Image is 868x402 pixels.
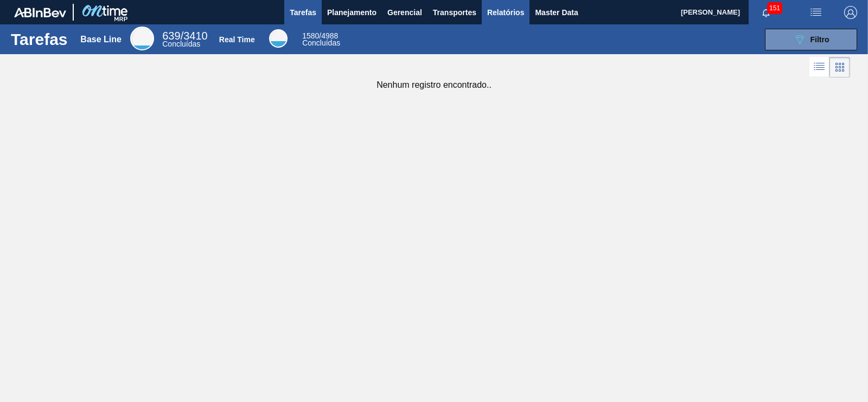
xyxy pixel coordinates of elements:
[302,38,340,47] span: Concluídas
[433,6,476,19] span: Transportes
[765,29,857,50] button: Filtro
[810,35,829,44] span: Filtro
[809,6,822,19] img: userActions
[162,31,207,48] div: Base Line
[162,30,180,42] span: 639
[14,8,66,17] img: TNhmsLtSVTkK8tSr43FrP2fwEKptu5GPRR3wAAAABJRU5ErkJggg==
[749,5,783,20] button: Notificações
[487,6,524,19] span: Relatórios
[269,29,288,48] div: Real Time
[829,57,850,77] div: Visão em Cards
[535,6,578,19] span: Master Data
[11,33,68,46] h1: Tarefas
[302,33,340,47] div: Real Time
[290,6,316,19] span: Tarefas
[219,35,255,44] div: Real Time
[387,6,422,19] span: Gerencial
[844,6,857,19] img: Logout
[162,40,200,48] span: Concluídas
[130,27,154,50] div: Base Line
[767,2,782,14] span: 151
[809,57,829,77] div: Visão em Lista
[162,30,207,42] span: / 3410
[302,31,319,40] span: 1580
[80,35,122,44] div: Base Line
[302,31,338,40] span: / 4988
[327,6,376,19] span: Planejamento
